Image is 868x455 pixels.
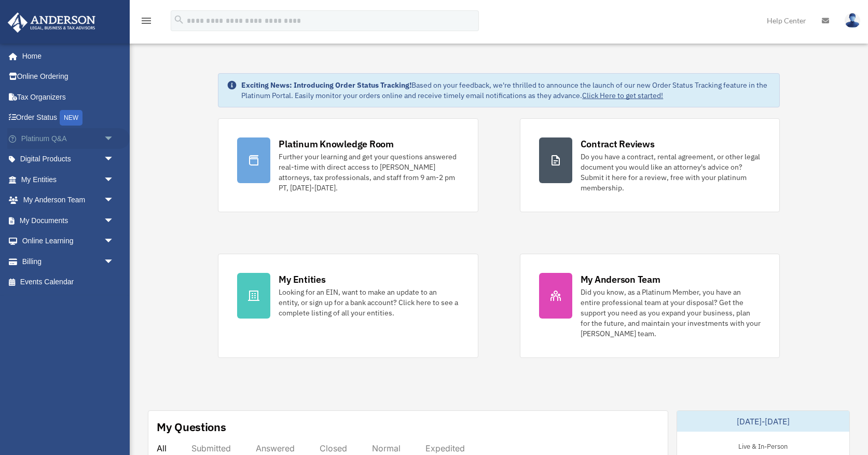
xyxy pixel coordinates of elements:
[582,91,663,100] a: Click Here to get started!
[140,15,153,27] i: menu
[372,443,401,453] div: Normal
[677,411,849,432] div: [DATE]-[DATE]
[7,149,130,170] a: Digital Productsarrow_drop_down
[157,443,167,453] div: All
[104,231,125,252] span: arrow_drop_down
[279,287,459,318] div: Looking for an EIN, want to make an update to an entity, or sign up for a bank account? Click her...
[157,419,226,435] div: My Questions
[7,66,130,87] a: Online Ordering
[425,443,465,453] div: Expedited
[520,254,780,358] a: My Anderson Team Did you know, as a Platinum Member, you have an entire professional team at your...
[173,14,185,25] i: search
[7,128,130,149] a: Platinum Q&Aarrow_drop_down
[5,12,99,33] img: Anderson Advisors Platinum Portal
[104,149,125,170] span: arrow_drop_down
[581,151,761,193] div: Do you have a contract, rental agreement, or other legal document you would like an attorney's ad...
[104,251,125,272] span: arrow_drop_down
[104,210,125,231] span: arrow_drop_down
[581,287,761,339] div: Did you know, as a Platinum Member, you have an entire professional team at your disposal? Get th...
[104,190,125,211] span: arrow_drop_down
[7,251,130,272] a: Billingarrow_drop_down
[730,440,796,451] div: Live & In-Person
[581,273,660,286] div: My Anderson Team
[241,80,411,90] strong: Exciting News: Introducing Order Status Tracking!
[845,13,860,28] img: User Pic
[218,118,478,212] a: Platinum Knowledge Room Further your learning and get your questions answered real-time with dire...
[7,87,130,107] a: Tax Organizers
[256,443,295,453] div: Answered
[7,169,130,190] a: My Entitiesarrow_drop_down
[140,18,153,27] a: menu
[191,443,231,453] div: Submitted
[520,118,780,212] a: Contract Reviews Do you have a contract, rental agreement, or other legal document you would like...
[7,107,130,129] a: Order StatusNEW
[104,169,125,190] span: arrow_drop_down
[241,80,770,101] div: Based on your feedback, we're thrilled to announce the launch of our new Order Status Tracking fe...
[218,254,478,358] a: My Entities Looking for an EIN, want to make an update to an entity, or sign up for a bank accoun...
[7,272,130,293] a: Events Calendar
[7,231,130,252] a: Online Learningarrow_drop_down
[279,137,394,150] div: Platinum Knowledge Room
[581,137,655,150] div: Contract Reviews
[7,46,125,66] a: Home
[320,443,347,453] div: Closed
[279,151,459,193] div: Further your learning and get your questions answered real-time with direct access to [PERSON_NAM...
[104,128,125,149] span: arrow_drop_down
[279,273,325,286] div: My Entities
[7,210,130,231] a: My Documentsarrow_drop_down
[60,110,82,126] div: NEW
[7,190,130,211] a: My Anderson Teamarrow_drop_down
